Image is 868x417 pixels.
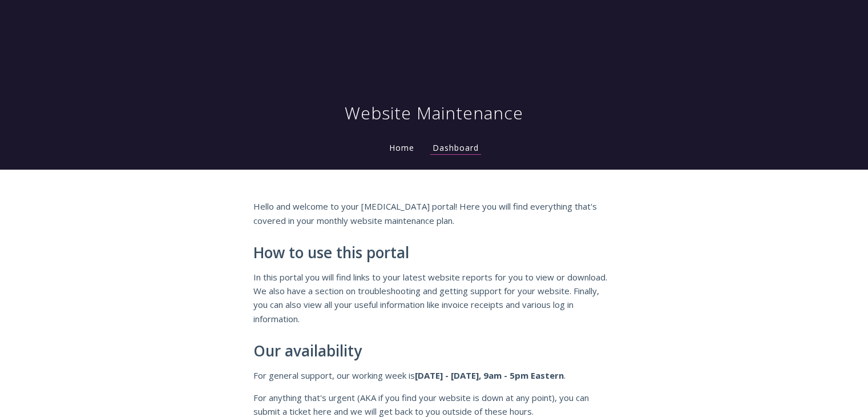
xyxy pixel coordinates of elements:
[253,199,615,227] p: Hello and welcome to your [MEDICAL_DATA] portal! Here you will find everything that's covered in ...
[415,370,564,381] strong: [DATE] - [DATE], 9am - 5pm Eastern
[430,142,481,155] a: Dashboard
[253,270,615,326] p: In this portal you will find links to your latest website reports for you to view or download. We...
[253,343,615,360] h2: Our availability
[387,142,417,153] a: Home
[253,368,615,382] p: For general support, our working week is .
[253,244,615,262] h2: How to use this portal
[345,102,523,125] h1: Website Maintenance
